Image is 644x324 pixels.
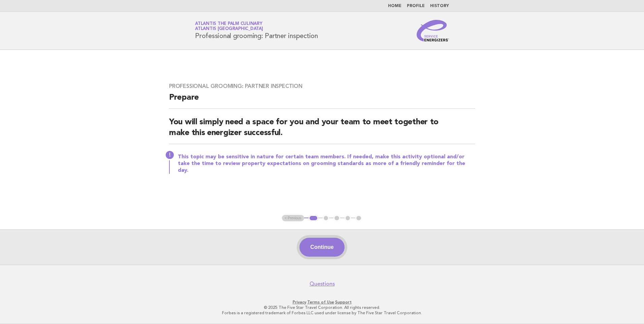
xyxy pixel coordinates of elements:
[299,238,344,257] button: Continue
[407,4,425,8] a: Profile
[178,154,475,174] p: This topic may be sensitive in nature for certain team members. If needed, make this activity opt...
[430,4,449,8] a: History
[417,20,449,41] img: Service Energizers
[293,300,306,304] a: Privacy
[195,22,318,39] h1: Professional grooming: Partner inspection
[195,22,263,31] a: Atlantis The Palm CulinaryAtlantis [GEOGRAPHIC_DATA]
[169,83,475,90] h3: Professional grooming: Partner inspection
[310,281,335,287] a: Questions
[309,215,318,222] button: 1
[169,117,475,144] h2: You will simply need a space for you and your team to meet together to make this energizer succes...
[335,300,352,304] a: Support
[116,305,528,310] p: © 2025 The Five Star Travel Corporation. All rights reserved.
[169,92,475,109] h2: Prepare
[195,27,263,31] span: Atlantis [GEOGRAPHIC_DATA]
[116,310,528,316] p: Forbes is a registered trademark of Forbes LLC used under license by The Five Star Travel Corpora...
[116,299,528,305] p: · ·
[307,300,334,304] a: Terms of Use
[388,4,401,8] a: Home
